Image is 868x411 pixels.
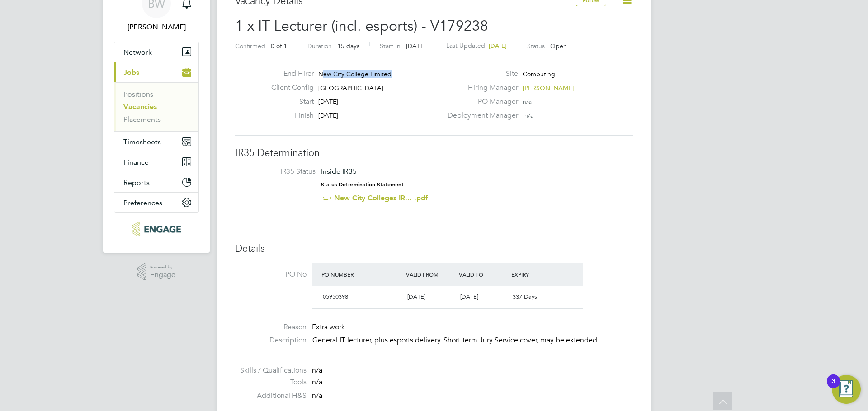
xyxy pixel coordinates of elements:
a: Powered byEngage [137,263,176,281]
label: Finish [264,111,314,120]
label: Skills / Qualifications [235,366,307,375]
button: Open Resource Center, 3 new notifications [832,375,861,404]
label: Duration [307,42,332,50]
span: 05950398 [323,293,348,300]
label: Reason [235,323,307,332]
span: n/a [312,391,322,400]
span: Inside IR35 [321,167,357,175]
span: n/a [524,111,533,120]
label: Deployment Manager [442,111,518,120]
span: Powered by [150,263,175,271]
label: Last Updated [446,42,485,50]
h3: IR35 Determination [235,147,633,160]
button: Timesheets [114,132,198,152]
button: Jobs [114,62,198,82]
span: 1 x IT Lecturer (incl. esports) - V179238 [235,17,488,35]
span: [GEOGRAPHIC_DATA] [318,84,383,92]
label: End Hirer [264,69,314,79]
span: 337 Days [513,293,537,300]
a: Vacancies [123,102,157,111]
button: Reports [114,172,198,192]
span: Engage [150,271,175,279]
button: Finance [114,152,198,172]
div: Expiry [509,266,562,282]
strong: Status Determination Statement [321,181,404,188]
span: [DATE] [407,293,425,300]
span: Jobs [123,68,139,77]
div: Jobs [114,82,198,131]
span: Bailey Wheatley [114,22,199,32]
label: Tools [235,378,307,387]
span: [DATE] [406,42,426,50]
span: n/a [312,378,322,387]
div: 3 [831,381,835,393]
span: Timesheets [123,138,161,146]
div: PO Number [319,266,404,282]
a: Placements [123,115,161,124]
label: Client Config [264,83,314,92]
span: Network [123,48,152,56]
span: 15 days [337,42,359,50]
a: Go to home page [114,222,199,236]
label: Site [442,69,518,79]
p: General IT lecturer, plus esports delivery. Short-term Jury Service cover, may be extended [312,336,633,345]
span: Finance [123,158,149,166]
a: Positions [123,90,153,98]
label: PO No [235,270,307,279]
label: Start In [380,42,401,50]
span: 0 of 1 [271,42,287,50]
button: Network [114,42,198,62]
label: PO Manager [442,97,518,106]
h3: Details [235,242,633,255]
button: Preferences [114,193,198,212]
span: [PERSON_NAME] [523,84,575,92]
span: [DATE] [318,111,338,120]
a: New City Colleges IR... .pdf [334,194,428,202]
span: New City College Limited [318,70,392,78]
label: Status [527,42,545,50]
span: n/a [312,366,322,375]
label: Confirmed [235,42,265,50]
div: Valid From [404,266,457,282]
span: Open [550,42,567,50]
label: Additional H&S [235,391,307,401]
label: Start [264,97,314,106]
span: [DATE] [460,293,478,300]
div: Valid To [457,266,509,282]
span: Extra work [312,323,345,332]
span: [DATE] [489,42,507,50]
span: Reports [123,178,150,187]
img: henry-blue-logo-retina.png [132,222,180,236]
label: Hiring Manager [442,83,518,92]
span: n/a [523,97,532,106]
label: IR35 Status [244,167,316,176]
label: Description [235,336,307,345]
span: Preferences [123,199,162,207]
span: [DATE] [318,97,338,106]
span: Computing [523,70,555,78]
